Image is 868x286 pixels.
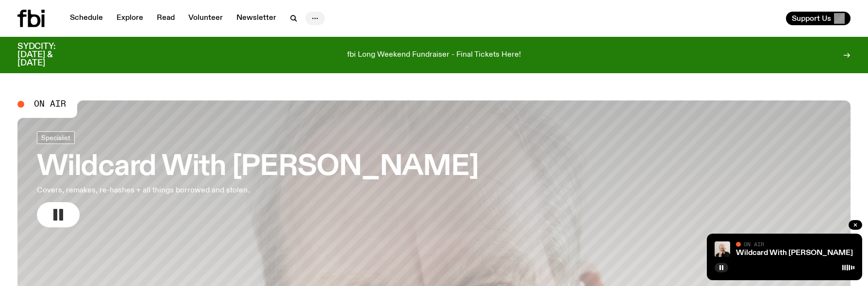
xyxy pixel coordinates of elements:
button: Support Us [786,12,851,25]
p: Covers, remakes, re-hashes + all things borrowed and stolen. [37,185,285,196]
a: Explore [111,12,149,25]
a: Specialist [37,131,75,144]
a: Read [151,12,181,25]
p: fbi Long Weekend Fundraiser - Final Tickets Here! [347,51,521,60]
img: Stuart is smiling charmingly, wearing a black t-shirt against a stark white background. [715,241,730,257]
span: On Air [744,241,764,247]
span: Support Us [792,14,831,23]
span: On Air [34,100,66,109]
span: Specialist [41,134,70,142]
a: Newsletter [231,12,282,25]
a: Wildcard With [PERSON_NAME] [736,249,853,257]
h3: Wildcard With [PERSON_NAME] [37,154,479,181]
a: Wildcard With [PERSON_NAME]Covers, remakes, re-hashes + all things borrowed and stolen. [37,131,479,227]
h3: SYDCITY: [DATE] & [DATE] [17,43,80,67]
a: Volunteer [183,12,229,25]
a: Schedule [64,12,109,25]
